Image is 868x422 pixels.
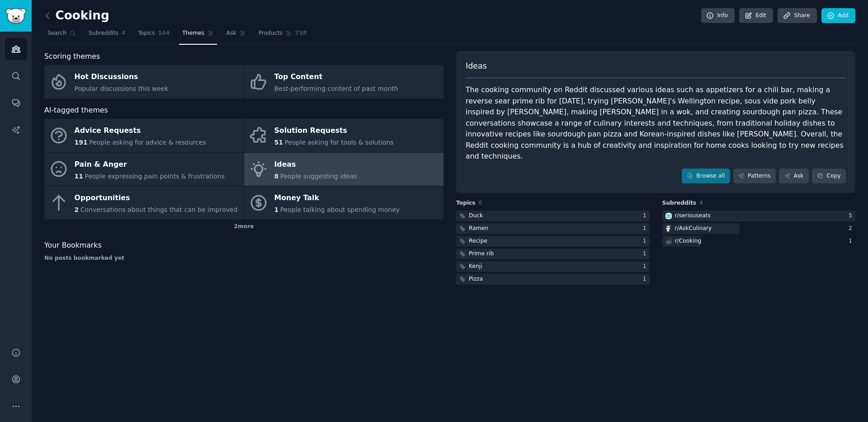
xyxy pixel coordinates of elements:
div: 1 [643,263,650,271]
div: Hot Discussions [75,70,169,84]
div: Advice Requests [75,124,206,138]
a: Browse all [682,169,730,184]
a: Patterns [733,169,776,184]
a: Opportunities2Conversations about things that can be improved [44,186,244,220]
div: Money Talk [274,191,400,206]
div: Duck [469,212,483,220]
a: Money Talk1People talking about spending money [244,186,443,220]
span: Subreddits [662,199,697,207]
a: Edit [739,8,773,23]
span: 51 [274,139,283,146]
div: Top Content [274,70,398,84]
span: 191 [75,139,88,146]
div: The cooking community on Reddit discussed various ideas such as appetizers for a chili bar, makin... [466,84,846,162]
div: 1 [643,250,650,258]
span: Themes [182,29,204,38]
span: 144 [158,29,170,38]
a: Duck1 [456,211,650,222]
div: Kenji [469,263,482,271]
span: Topics [138,29,155,38]
span: Popular discussions this week [75,85,169,92]
a: Themes [179,26,217,45]
span: People suggesting ideas [280,173,357,180]
a: Topics144 [135,26,173,45]
div: Pain & Anger [75,157,225,172]
a: Top ContentBest-performing content of past month [244,65,443,98]
a: Info [701,8,735,23]
a: seriouseatsr/seriouseats5 [662,211,856,222]
a: Subreddits4 [85,26,128,45]
h2: Cooking [44,9,109,23]
div: r/ seriouseats [675,212,711,220]
span: Conversations about things that can be improved [80,206,238,213]
div: Ideas [274,157,357,172]
div: No posts bookmarked yet [44,254,443,263]
a: AskCulinaryr/AskCulinary2 [662,223,856,234]
span: Subreddits [89,29,118,38]
div: Prime rib [469,250,494,258]
span: Ideas [466,61,487,72]
a: Ask [223,26,249,45]
span: Best-performing content of past month [274,85,398,92]
a: Solution Requests51People asking for tools & solutions [244,119,443,152]
a: Advice Requests191People asking for advice & resources [44,119,244,152]
span: 1 [274,206,279,213]
a: Prime rib1 [456,249,650,260]
span: Scoring themes [44,51,100,62]
div: r/ Cooking [675,237,702,245]
span: People asking for tools & solutions [284,139,393,146]
div: 2 [849,225,855,233]
span: People talking about spending money [280,206,400,213]
a: Recipe1 [456,236,650,247]
span: 2 [75,206,79,213]
a: Ask [779,169,809,184]
img: GummySearch logo [5,8,26,24]
a: Hot DiscussionsPopular discussions this week [44,65,244,98]
div: Recipe [469,237,487,245]
a: Share [778,8,816,23]
span: 6 [479,200,482,206]
a: Add [821,8,855,23]
span: 8 [274,173,279,180]
span: Topics [456,199,476,207]
span: 4 [699,200,703,206]
span: Products [259,29,283,38]
div: 1 [849,237,855,245]
div: 5 [849,212,855,220]
a: Products738 [255,26,310,45]
a: Pizza1 [456,274,650,285]
div: 1 [643,275,650,283]
span: 738 [295,29,307,38]
span: Search [47,29,66,38]
span: AI-tagged themes [44,105,108,116]
span: People asking for advice & resources [89,139,206,146]
span: People expressing pain points & frustrations [85,173,225,180]
a: Kenji1 [456,261,650,272]
a: Ideas8People suggesting ideas [244,153,443,186]
div: Opportunities [75,191,238,206]
div: 1 [643,212,650,220]
button: Copy [812,169,846,184]
div: 1 [643,225,650,233]
a: r/Cooking1 [662,236,856,247]
span: Your Bookmarks [44,240,102,251]
a: Pain & Anger11People expressing pain points & frustrations [44,153,244,186]
div: 1 [643,237,650,245]
a: Ramen1 [456,223,650,234]
span: 11 [75,173,83,180]
img: AskCulinary [665,225,672,232]
div: Solution Requests [274,124,394,138]
div: 2 more [44,220,443,234]
img: seriouseats [665,213,672,219]
span: 4 [122,29,126,38]
div: Pizza [469,275,483,283]
a: Search [44,26,79,45]
div: Ramen [469,225,488,233]
div: r/ AskCulinary [675,225,712,233]
span: Ask [226,29,236,38]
